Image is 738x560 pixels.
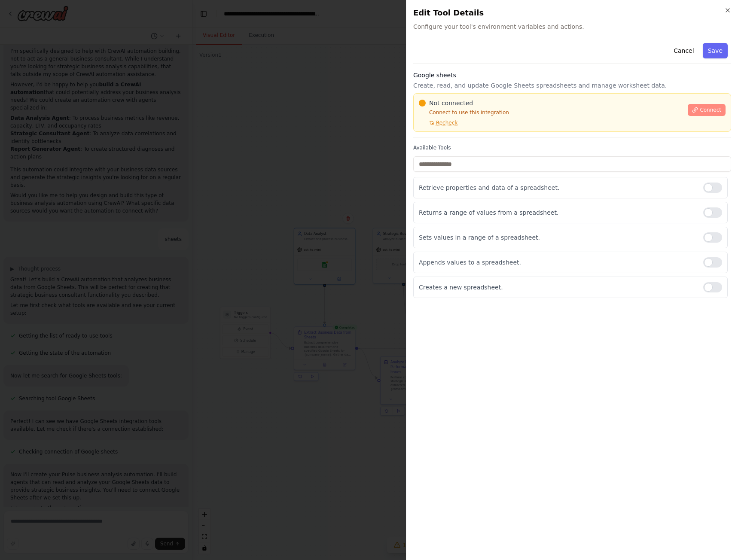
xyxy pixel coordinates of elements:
p: Returns a range of values from a spreadsheet. [419,208,696,217]
span: Not connected [429,99,473,107]
p: Connect to use this integration [419,109,683,116]
h3: Google sheets [413,71,731,79]
p: Retrieve properties and data of a spreadsheet. [419,183,696,192]
label: Available Tools [413,144,731,151]
p: Appends values to a spreadsheet. [419,258,696,267]
button: Save [703,43,728,58]
span: Recheck [436,119,457,126]
button: Recheck [419,119,457,126]
h2: Edit Tool Details [413,7,731,19]
span: Configure your tool's environment variables and actions. [413,22,731,31]
p: Creates a new spreadsheet. [419,283,696,292]
button: Cancel [668,43,699,58]
span: Connect [700,107,721,113]
p: Create, read, and update Google Sheets spreadsheets and manage worksheet data. [413,81,731,90]
button: Connect [688,104,726,116]
p: Sets values in a range of a spreadsheet. [419,233,696,242]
